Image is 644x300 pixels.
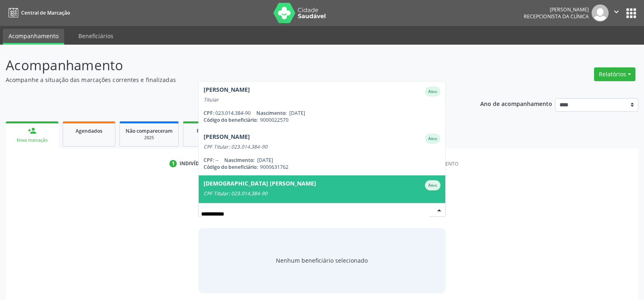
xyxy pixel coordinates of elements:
[6,76,449,84] p: Acompanhe a situação das marcações correntes e finalizadas
[592,4,609,22] img: img
[11,137,53,143] div: Nova marcação
[257,157,273,164] span: [DATE]
[204,180,316,190] div: [DEMOGRAPHIC_DATA] [PERSON_NAME]
[28,126,37,135] div: person_add
[276,256,368,265] span: Nenhum beneficiário selecionado
[3,29,64,45] a: Acompanhamento
[204,134,250,144] div: [PERSON_NAME]
[169,160,177,167] div: 1
[6,6,70,19] a: Central de Marcação
[612,7,621,16] i: 
[126,135,173,141] div: 2025
[524,6,589,13] div: [PERSON_NAME]
[224,157,254,164] span: Nascimento:
[21,9,70,16] span: Central de Marcação
[189,135,230,141] div: 2025
[594,67,635,81] button: Relatórios
[204,86,250,97] div: [PERSON_NAME]
[624,6,638,20] button: apps
[204,110,440,117] div: 023.014.384-90
[180,160,207,167] div: Indivíduo
[480,98,552,108] p: Ano de acompanhamento
[204,144,440,150] div: CPF Titular: 023.014.384-90
[73,29,119,43] a: Beneficiários
[204,110,214,117] span: CPF:
[428,89,437,94] small: Ativo
[260,117,288,123] span: 9000022570
[76,127,102,134] span: Agendados
[609,4,624,22] button: 
[204,190,440,197] div: CPF Titular: 023.014.384-90
[204,117,258,123] span: Código do beneficiário:
[204,157,214,164] span: CPF:
[428,136,437,141] small: Ativo
[197,127,222,134] span: Resolvidos
[524,13,589,20] span: Recepcionista da clínica
[260,164,288,171] span: 9000631762
[204,157,440,164] div: --
[204,164,258,171] span: Código do beneficiário:
[289,110,305,117] span: [DATE]
[428,183,437,188] small: Ativo
[256,110,286,117] span: Nascimento:
[126,127,173,134] span: Não compareceram
[204,97,440,103] div: Titular
[6,55,449,76] p: Acompanhamento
